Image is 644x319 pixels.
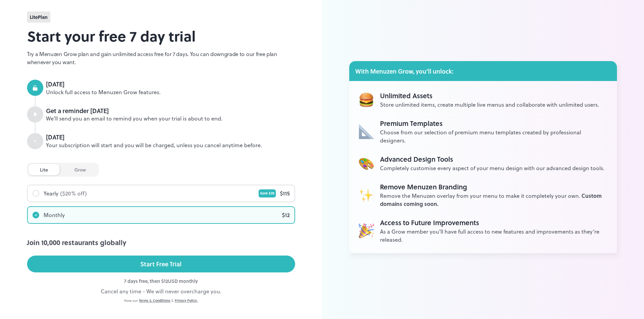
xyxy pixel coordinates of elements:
[380,90,599,101] div: Unlimited Assets
[139,298,170,303] a: Terms & Conditions
[175,298,198,303] a: Privacy Policy.
[44,189,58,197] div: Yearly
[380,101,599,109] div: Store unlimited items, create multiple live menus and collaborate with unlimited users.
[46,88,295,96] div: Unlock full access to Menuzen Grow features.
[28,164,59,175] div: lite
[27,25,295,47] h2: Start your free 7 day trial
[380,228,608,244] div: As a Grow member you’ll have full access to new features and improvements as they’re released.
[280,189,290,197] div: $ 115
[359,223,374,238] img: Unlimited Assets
[380,192,608,208] div: Remove the Menuzen overlay from your menu to make it completely your own.
[46,80,295,88] div: [DATE]
[380,128,608,144] div: Choose from our selection of premium menu templates created by professional designers.
[359,156,374,171] img: Unlimited Assets
[27,50,295,66] p: Try a Menuzen Grow plan and gain unlimited access free for 7 days. You can downgrade to our free ...
[359,92,374,107] img: Unlimited Assets
[27,287,295,295] div: Cancel any time - We will never overcharge you.
[282,211,290,219] div: $ 12
[380,154,604,164] div: Advanced Design Tools
[27,256,295,272] button: Start Free Trial
[380,192,602,208] span: Custom domains coming soon.
[30,14,48,21] span: lite Plan
[27,237,295,247] div: Join 10,000 restaurants globally
[44,211,65,219] div: Monthly
[380,164,604,172] div: Completely customise every aspect of your menu design with our advanced design tools.
[27,298,295,303] div: View our &
[259,189,276,197] div: Save $ 29
[63,164,97,175] div: grow
[46,141,295,149] div: Your subscription will start and you will be charged, unless you cancel anytime before.
[359,187,374,203] img: Unlimited Assets
[46,133,295,141] div: [DATE]
[380,182,608,192] div: Remove Menuzen Branding
[380,118,608,128] div: Premium Templates
[46,106,295,115] div: Get a reminder [DATE]
[46,115,295,123] div: We’ll send you an email to remind you when your trial is about to end.
[349,61,617,81] div: With Menuzen Grow, you’ll unlock:
[359,124,374,139] img: Unlimited Assets
[60,189,87,197] div: ($ 20 % off)
[380,217,608,228] div: Access to Future Improvements
[27,277,295,285] div: 7 days free, then $ 12 USD monthly
[140,259,182,269] div: Start Free Trial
